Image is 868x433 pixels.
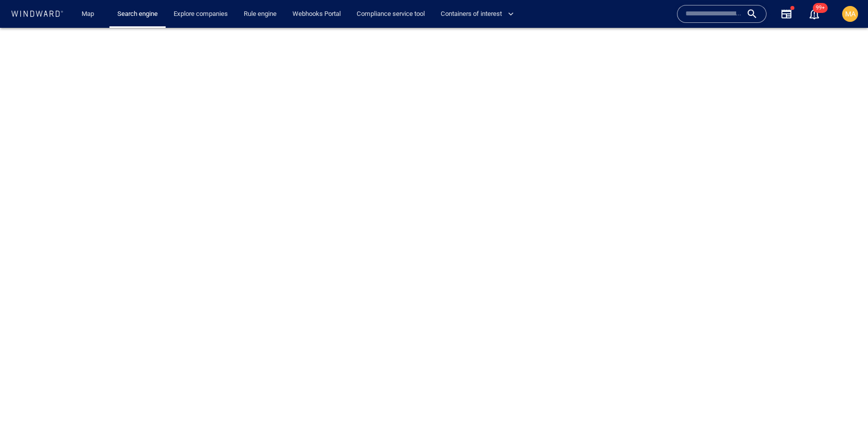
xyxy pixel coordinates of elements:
[353,5,429,23] a: Compliance service tool
[808,8,820,20] button: 99+
[808,8,820,20] div: Notification center
[437,5,522,23] button: Containers of interest
[289,5,345,23] a: Webhooks Portal
[840,4,860,24] button: MA
[113,5,162,23] a: Search engine
[78,5,101,23] a: Map
[845,10,856,18] span: MA
[170,5,232,23] a: Explore companies
[813,3,828,13] span: 99+
[240,5,281,23] a: Rule engine
[74,5,105,23] button: Map
[806,6,822,22] a: 99+
[826,388,861,426] iframe: Chat
[441,8,514,20] span: Containers of interest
